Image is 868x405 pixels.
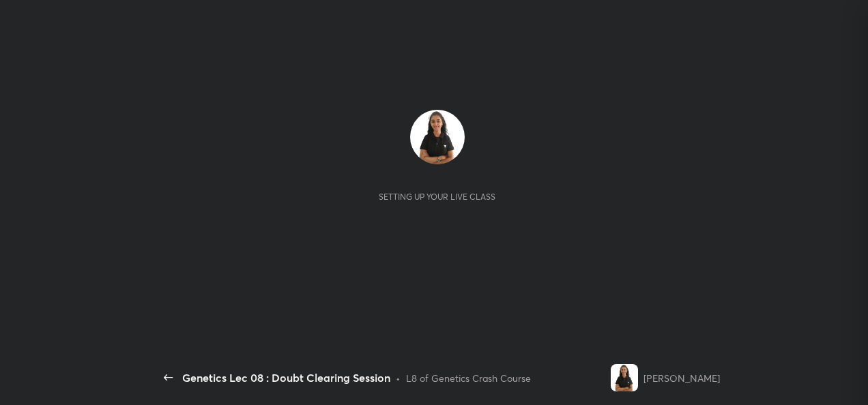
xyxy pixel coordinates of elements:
[396,371,401,385] div: •
[410,110,465,164] img: 31e0e67977fa4eb481ffbcafe7fbc2ad.jpg
[379,192,495,202] div: Setting up your live class
[643,371,720,385] div: [PERSON_NAME]
[182,370,390,386] div: Genetics Lec 08 : Doubt Clearing Session
[406,371,531,385] div: L8 of Genetics Crash Course
[611,364,638,391] img: 31e0e67977fa4eb481ffbcafe7fbc2ad.jpg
